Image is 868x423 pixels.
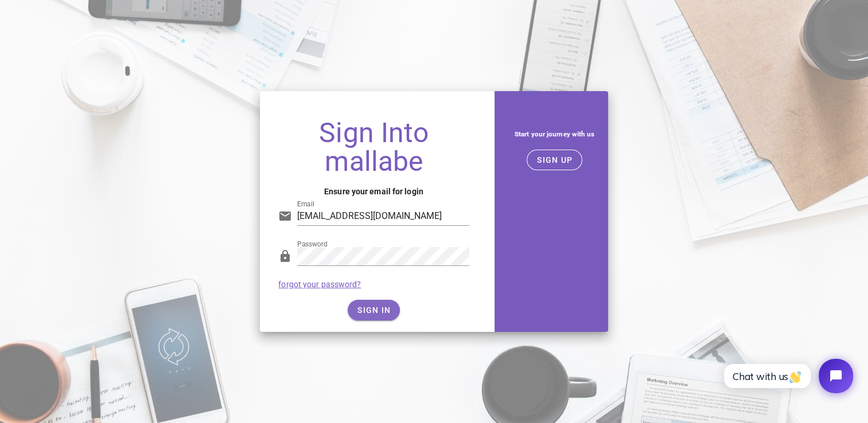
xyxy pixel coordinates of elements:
[278,185,469,198] h4: Ensure your email for login
[536,155,573,164] span: SIGN UP
[348,300,400,320] button: SIGN IN
[511,128,599,140] h5: Start your journey with us
[527,150,582,170] button: SIGN UP
[297,240,328,249] label: Password
[711,349,863,403] iframe: Tidio Chat
[357,305,391,315] span: SIGN IN
[278,280,361,289] a: forgot your password?
[278,119,469,176] h1: Sign Into mallabe
[297,200,314,209] label: Email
